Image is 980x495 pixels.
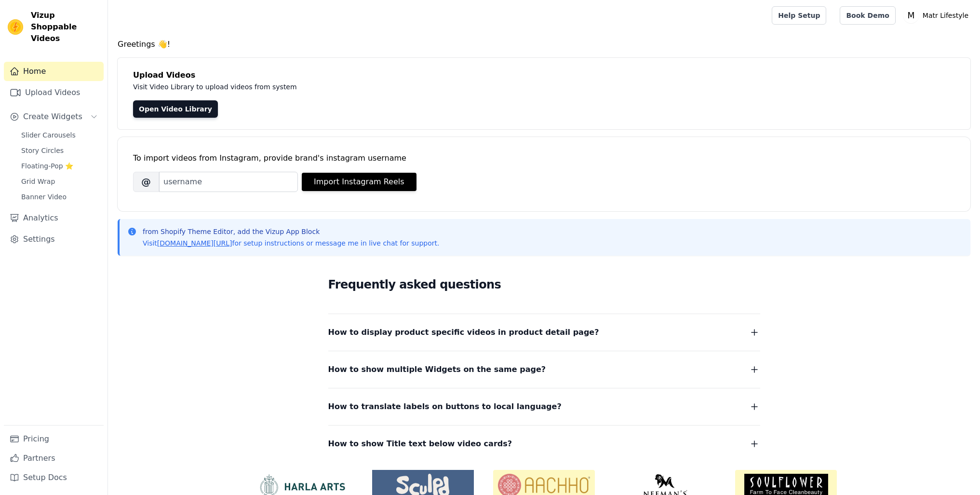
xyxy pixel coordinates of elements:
[4,449,104,468] a: Partners
[4,83,104,102] a: Upload Videos
[4,208,104,228] a: Analytics
[328,275,760,294] h2: Frequently asked questions
[4,107,104,126] button: Create Widgets
[15,175,104,188] a: Grid Wrap
[21,177,55,186] span: Grid Wrap
[133,152,955,164] div: To import videos from Instagram, provide brand's instagram username
[328,363,760,376] button: How to show multiple Widgets on the same page?
[4,429,104,449] a: Pricing
[328,326,760,339] button: How to display product specific videos in product detail page?
[8,19,23,35] img: Vizup
[328,363,546,376] span: How to show multiple Widgets on the same page?
[15,159,104,173] a: Floating-Pop ⭐
[903,7,972,24] button: M Matr Lifestyle
[133,81,565,93] p: Visit Video Library to upload videos from system
[118,39,970,50] h4: Greetings 👋!
[15,128,104,142] a: Slider Carousels
[328,400,562,413] span: How to translate labels on buttons to local language?
[328,437,760,451] button: How to show Title text below video cards?
[31,10,100,44] span: Vizup Shoppable Videos
[21,146,64,155] span: Story Circles
[4,468,104,487] a: Setup Docs
[919,7,972,24] p: Matr Lifestyle
[133,100,218,118] a: Open Video Library
[21,161,73,171] span: Floating-Pop ⭐
[328,400,760,413] button: How to translate labels on buttons to local language?
[157,239,232,247] a: [DOMAIN_NAME][URL]
[15,144,104,157] a: Story Circles
[840,6,895,25] a: Book Demo
[143,227,439,236] p: from Shopify Theme Editor, add the Vizup App Block
[328,326,599,339] span: How to display product specific videos in product detail page?
[21,192,67,202] span: Banner Video
[907,11,914,20] text: M
[4,62,104,81] a: Home
[23,111,82,123] span: Create Widgets
[4,230,104,249] a: Settings
[302,173,416,191] button: Import Instagram Reels
[772,6,826,25] a: Help Setup
[15,190,104,204] a: Banner Video
[133,172,159,192] span: @
[21,130,76,140] span: Slider Carousels
[328,437,512,451] span: How to show Title text below video cards?
[159,172,298,192] input: username
[133,69,955,81] h4: Upload Videos
[143,238,439,248] p: Visit for setup instructions or message me in live chat for support.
